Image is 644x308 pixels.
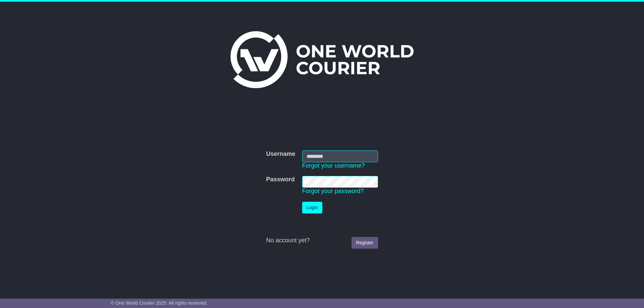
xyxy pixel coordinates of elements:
label: Password [266,176,294,183]
label: Username [266,150,295,158]
img: One World [230,31,414,88]
button: Login [302,202,322,213]
div: No account yet? [266,237,378,244]
a: Register [352,237,378,249]
a: Forgot your username? [302,162,365,169]
span: © One World Courier 2025. All rights reserved. [111,300,208,306]
a: Forgot your password? [302,188,364,194]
